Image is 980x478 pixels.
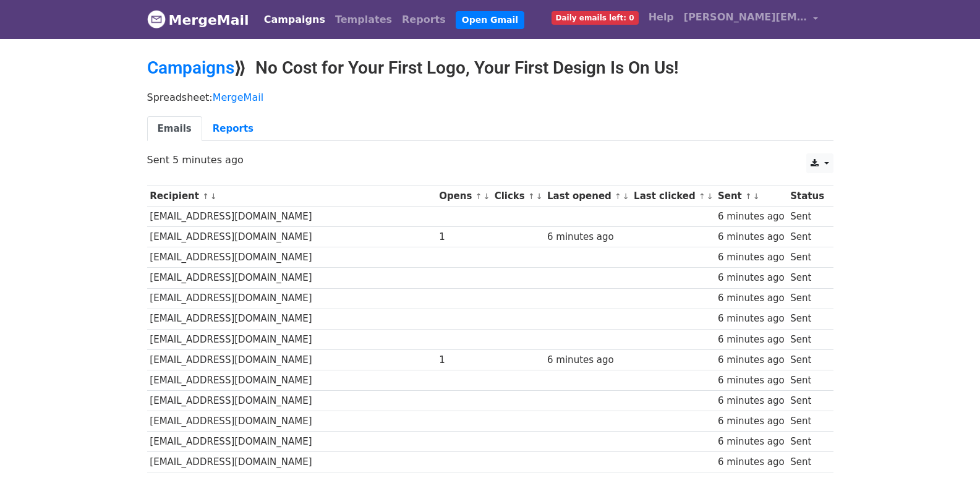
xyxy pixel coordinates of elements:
[202,192,209,201] a: ↑
[439,353,488,367] div: 1
[147,349,437,370] td: [EMAIL_ADDRESS][DOMAIN_NAME]
[718,333,785,347] div: 6 minutes ago
[718,353,785,367] div: 6 minutes ago
[707,192,714,201] a: ↓
[492,186,544,207] th: Clicks
[623,192,629,201] a: ↓
[147,58,234,78] a: Campaigns
[615,192,621,201] a: ↑
[147,58,833,79] h2: ⟫ No Cost for Your First Logo, Your First Design Is On Us!
[147,329,437,349] td: [EMAIL_ADDRESS][DOMAIN_NAME]
[679,5,824,34] a: [PERSON_NAME][EMAIL_ADDRESS][DOMAIN_NAME]
[718,271,785,285] div: 6 minutes ago
[699,192,705,201] a: ↑
[787,411,827,432] td: Sent
[147,116,202,142] a: Emails
[544,186,631,207] th: Last opened
[147,227,437,247] td: [EMAIL_ADDRESS][DOMAIN_NAME]
[483,192,490,201] a: ↓
[718,250,785,265] div: 6 minutes ago
[436,186,492,207] th: Opens
[528,192,535,201] a: ↑
[147,247,437,268] td: [EMAIL_ADDRESS][DOMAIN_NAME]
[147,370,437,390] td: [EMAIL_ADDRESS][DOMAIN_NAME]
[787,268,827,288] td: Sent
[787,288,827,309] td: Sent
[787,227,827,247] td: Sent
[684,10,807,25] span: [PERSON_NAME][EMAIL_ADDRESS][DOMAIN_NAME]
[718,210,785,224] div: 6 minutes ago
[718,435,785,449] div: 6 minutes ago
[745,192,752,201] a: ↑
[631,186,715,207] th: Last clicked
[259,7,330,32] a: Campaigns
[787,186,827,207] th: Status
[753,192,760,201] a: ↓
[456,11,524,29] a: Open Gmail
[147,207,437,227] td: [EMAIL_ADDRESS][DOMAIN_NAME]
[147,153,833,166] p: Sent 5 minutes ago
[475,192,482,201] a: ↑
[536,192,543,201] a: ↓
[718,291,785,305] div: 6 minutes ago
[330,7,397,32] a: Templates
[787,349,827,370] td: Sent
[547,5,644,30] a: Daily emails left: 0
[147,7,249,33] a: MergeMail
[547,230,628,244] div: 6 minutes ago
[718,230,785,244] div: 6 minutes ago
[787,329,827,349] td: Sent
[439,230,488,244] div: 1
[787,247,827,268] td: Sent
[715,186,787,207] th: Sent
[718,373,785,388] div: 6 minutes ago
[147,10,166,28] img: MergeMail logo
[547,353,628,367] div: 6 minutes ago
[147,391,437,411] td: [EMAIL_ADDRESS][DOMAIN_NAME]
[718,312,785,326] div: 6 minutes ago
[718,414,785,429] div: 6 minutes ago
[397,7,451,32] a: Reports
[147,309,437,329] td: [EMAIL_ADDRESS][DOMAIN_NAME]
[552,11,639,25] span: Daily emails left: 0
[147,268,437,288] td: [EMAIL_ADDRESS][DOMAIN_NAME]
[147,432,437,452] td: [EMAIL_ADDRESS][DOMAIN_NAME]
[787,309,827,329] td: Sent
[644,5,679,30] a: Help
[147,91,833,104] p: Spreadsheet:
[147,288,437,309] td: [EMAIL_ADDRESS][DOMAIN_NAME]
[787,370,827,390] td: Sent
[147,411,437,432] td: [EMAIL_ADDRESS][DOMAIN_NAME]
[718,455,785,469] div: 6 minutes ago
[787,432,827,452] td: Sent
[147,452,437,472] td: [EMAIL_ADDRESS][DOMAIN_NAME]
[787,207,827,227] td: Sent
[213,92,263,103] a: MergeMail
[787,391,827,411] td: Sent
[718,394,785,408] div: 6 minutes ago
[202,116,264,142] a: Reports
[147,186,437,207] th: Recipient
[787,452,827,472] td: Sent
[210,192,217,201] a: ↓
